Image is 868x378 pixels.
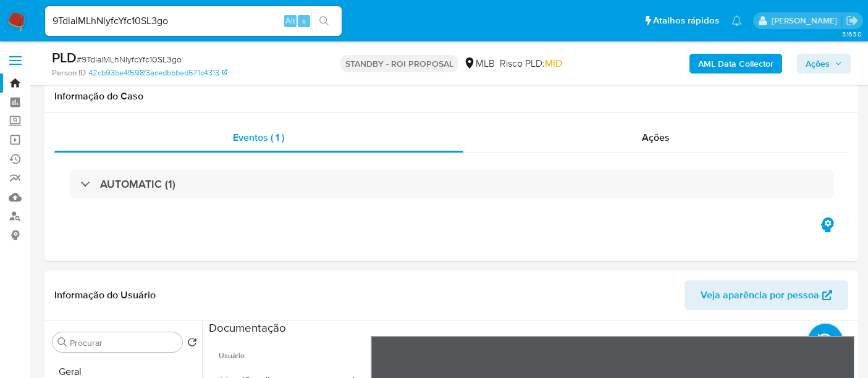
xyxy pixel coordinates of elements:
span: Alt [285,15,295,27]
h1: Informação do Usuário [54,289,156,301]
p: STANDBY - ROI PROPOSAL [340,55,458,72]
button: search-icon [311,12,337,30]
button: Retornar ao pedido padrão [187,337,197,351]
input: Procurar [70,337,177,348]
b: Person ID [52,67,86,78]
button: Ações [797,54,851,73]
span: Risco PLD: [500,57,562,70]
span: Veja aparência por pessoa [701,280,819,310]
a: Sair [846,14,859,27]
span: s [302,15,306,27]
div: AUTOMATIC (1) [69,170,833,198]
span: Eventos ( 1 ) [233,130,284,145]
input: Pesquise usuários ou casos... [45,13,342,29]
span: Ações [806,54,830,73]
button: Veja aparência por pessoa [685,280,848,310]
div: MLB [463,57,495,70]
span: # 9TdialMLhNlyfcYfc10SL3go [77,53,182,65]
b: AML Data Collector [698,54,773,73]
button: AML Data Collector [689,54,782,73]
h1: Informação do Caso [54,90,848,103]
a: 42cb93be4f598f3acedbbbad571c4313 [88,67,227,78]
span: Ações [642,130,670,145]
span: Atalhos rápidos [653,14,719,27]
h3: AUTOMATIC (1) [100,177,175,191]
b: PLD [52,48,77,67]
p: erico.trevizan@mercadopago.com.br [772,15,841,27]
span: MID [545,56,562,70]
a: Notificações [731,15,742,26]
button: Procurar [57,337,67,347]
